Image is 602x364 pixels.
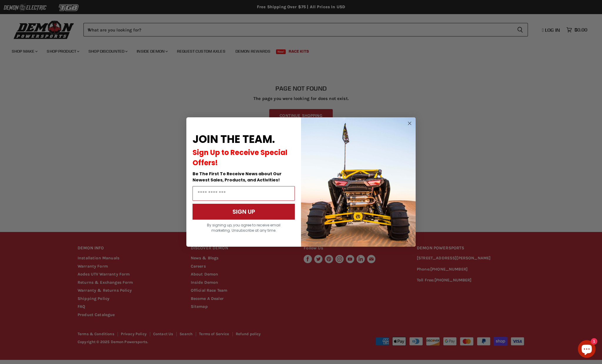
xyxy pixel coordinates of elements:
[193,148,287,168] span: Sign Up to Receive Special Offers!
[301,117,416,247] img: a9095488-b6e7-41ba-879d-588abfab540b.jpeg
[193,186,295,201] input: Email Address
[193,132,275,147] span: JOIN THE TEAM.
[193,204,295,220] button: SIGN UP
[207,223,280,233] span: By signing up, you agree to receive email marketing. Unsubscribe at any time.
[406,120,413,127] button: Close dialog
[193,171,282,183] span: Be The First To Receive News about Our Newest Sales, Products, and Activities!
[576,340,597,359] inbox-online-store-chat: Shopify online store chat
